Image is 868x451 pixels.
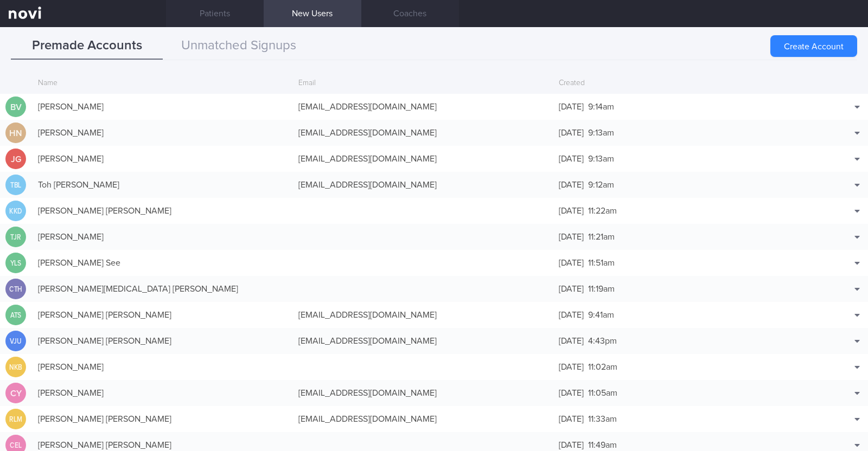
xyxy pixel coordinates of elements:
div: KKD [7,201,24,222]
span: 11:21am [588,233,615,241]
button: Premade Accounts [11,33,163,60]
span: [DATE] [559,207,584,215]
span: [DATE] [559,389,584,397]
div: Toh [PERSON_NAME] [33,174,293,196]
span: [DATE] [559,102,584,111]
span: [DATE] [559,181,584,189]
button: Create Account [770,35,857,57]
span: [DATE] [559,154,584,163]
div: [PERSON_NAME] [PERSON_NAME] [33,330,293,352]
span: [DATE] [559,259,584,267]
div: [EMAIL_ADDRESS][DOMAIN_NAME] [293,148,553,170]
span: [DATE] [559,128,584,137]
span: [DATE] [559,311,584,319]
span: [DATE] [559,337,584,345]
div: [PERSON_NAME][MEDICAL_DATA] [PERSON_NAME] [33,278,293,300]
div: [PERSON_NAME] [33,148,293,170]
div: [PERSON_NAME] [PERSON_NAME] [33,200,293,222]
span: 11:05am [588,389,617,397]
span: 9:14am [588,102,614,111]
span: 11:02am [588,363,617,371]
div: [EMAIL_ADDRESS][DOMAIN_NAME] [293,408,553,430]
div: [PERSON_NAME] [PERSON_NAME] [33,408,293,430]
div: [PERSON_NAME] [33,382,293,404]
div: YLS [7,253,24,274]
span: 11:33am [588,415,617,423]
span: 11:51am [588,259,615,267]
span: 9:13am [588,154,614,163]
div: Email [293,73,553,94]
button: Unmatched Signups [163,33,315,60]
span: [DATE] [559,233,584,241]
div: Created [553,73,814,94]
div: [EMAIL_ADDRESS][DOMAIN_NAME] [293,174,553,196]
div: [EMAIL_ADDRESS][DOMAIN_NAME] [293,304,553,326]
div: TBL [7,175,24,196]
div: [PERSON_NAME] [33,122,293,144]
div: Name [33,73,293,94]
div: bv [5,96,26,118]
span: 11:49am [588,441,617,449]
div: HN [5,123,26,144]
div: [PERSON_NAME] See [33,252,293,274]
div: [EMAIL_ADDRESS][DOMAIN_NAME] [293,96,553,118]
span: 9:12am [588,181,614,189]
div: [EMAIL_ADDRESS][DOMAIN_NAME] [293,330,553,352]
div: VJU [7,331,24,352]
div: RLM [7,409,24,430]
div: [PERSON_NAME] [33,96,293,118]
div: ATS [7,305,24,326]
div: CY [5,383,26,404]
span: [DATE] [559,363,584,371]
div: JG [5,149,26,170]
div: CTH [7,279,24,300]
span: [DATE] [559,415,584,423]
div: [PERSON_NAME] [PERSON_NAME] [33,304,293,326]
div: NKB [7,357,24,378]
span: 9:13am [588,128,614,137]
div: [EMAIL_ADDRESS][DOMAIN_NAME] [293,382,553,404]
span: [DATE] [559,285,584,293]
div: [PERSON_NAME] [33,356,293,378]
span: [DATE] [559,441,584,449]
div: [PERSON_NAME] [33,226,293,248]
span: 11:22am [588,207,617,215]
div: TJR [7,227,24,248]
span: 9:41am [588,311,614,319]
span: 11:19am [588,285,615,293]
div: [EMAIL_ADDRESS][DOMAIN_NAME] [293,122,553,144]
span: 4:43pm [588,337,617,345]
